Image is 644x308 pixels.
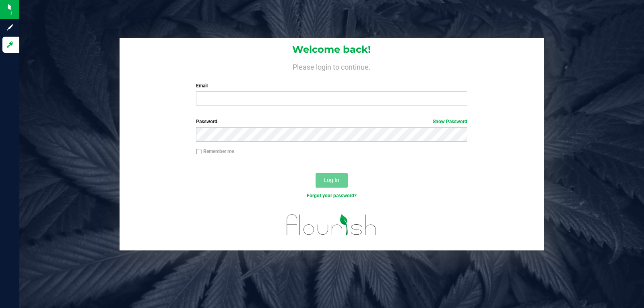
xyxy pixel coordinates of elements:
[6,41,14,49] inline-svg: Log in
[307,193,357,198] a: Forgot your password?
[324,177,339,183] span: Log In
[6,23,14,31] inline-svg: Sign up
[196,149,202,155] input: Remember me
[316,173,348,188] button: Log In
[279,208,385,242] img: flourish_logo.svg
[196,119,217,124] span: Password
[120,44,544,55] h1: Welcome back!
[120,61,544,71] h4: Please login to continue.
[196,82,467,89] label: Email
[196,148,234,155] label: Remember me
[433,119,467,124] a: Show Password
